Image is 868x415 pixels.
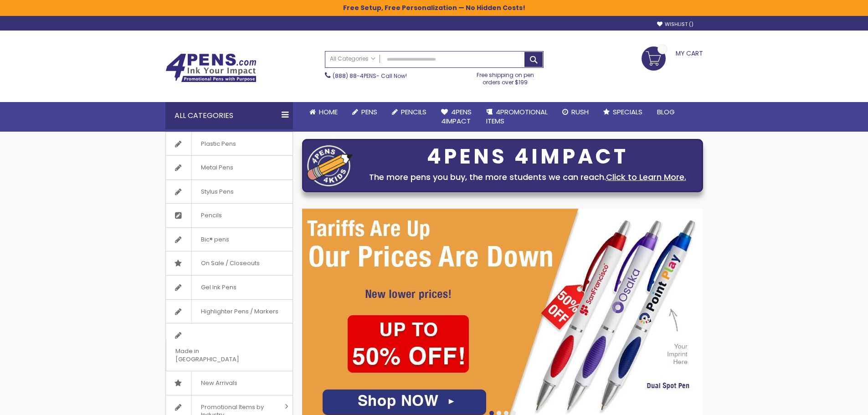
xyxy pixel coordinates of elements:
a: Click to Learn More. [606,171,686,183]
span: Rush [571,107,589,117]
span: Gel Ink Pens [191,276,246,299]
a: On Sale / Closeouts [166,251,293,275]
img: four_pen_logo.png [307,145,353,186]
span: Metal Pens [191,156,242,179]
a: Highlighter Pens / Markers [166,300,293,323]
div: 4PENS 4IMPACT [357,147,698,166]
a: Metal Pens [166,156,293,179]
a: Bic® pens [166,228,293,251]
span: Pens [361,107,377,117]
span: Pencils [191,204,231,227]
a: 4Pens4impact [434,102,479,132]
a: Plastic Pens [166,132,293,156]
span: Blog [657,107,675,117]
div: Free shipping on pen orders over $199 [467,68,544,86]
a: Gel Ink Pens [166,276,293,299]
a: Pencils [166,204,293,227]
a: New Arrivals [166,371,293,395]
span: New Arrivals [191,371,247,395]
a: Wishlist [657,21,693,28]
a: Specials [596,102,650,122]
div: All Categories [165,102,293,129]
a: Blog [650,102,682,122]
span: 4Pens 4impact [441,107,472,126]
a: Stylus Pens [166,180,293,204]
span: Pencils [401,107,426,117]
a: Made in [GEOGRAPHIC_DATA] [166,323,293,371]
span: - Call Now! [333,72,407,80]
div: The more pens you buy, the more students we can reach. [357,171,698,184]
a: 4PROMOTIONALITEMS [479,102,555,132]
span: All Categories [330,55,375,62]
span: Specials [613,107,642,117]
a: All Categories [325,51,380,67]
img: 4Pens Custom Pens and Promotional Products [165,53,257,82]
a: (888) 88-4PENS [333,72,376,80]
span: Bic® pens [191,228,238,251]
span: On Sale / Closeouts [191,251,269,275]
span: Highlighter Pens / Markers [191,300,288,323]
span: Stylus Pens [191,180,243,204]
a: Rush [555,102,596,122]
a: Pencils [385,102,434,122]
a: Home [302,102,345,122]
span: 4PROMOTIONAL ITEMS [486,107,548,126]
span: Plastic Pens [191,132,245,156]
span: Made in [GEOGRAPHIC_DATA] [166,339,270,371]
span: Home [319,107,338,117]
a: Pens [345,102,385,122]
